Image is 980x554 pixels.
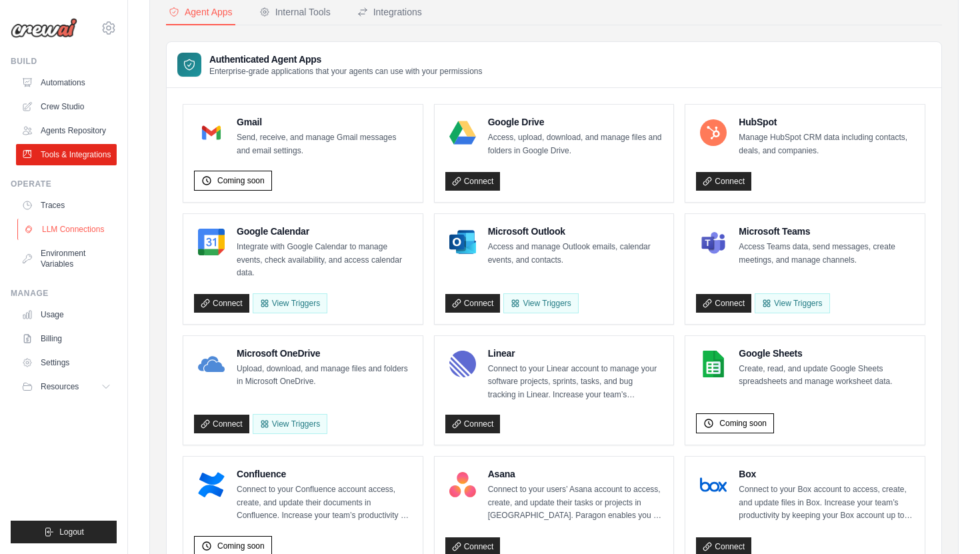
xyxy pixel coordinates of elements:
button: Logout [11,521,117,543]
a: Billing [16,328,117,349]
p: Connect to your users’ Asana account to access, create, and update their tasks or projects in [GE... [488,483,663,523]
h4: Google Drive [488,115,663,129]
button: Resources [16,376,117,397]
img: Google Calendar Logo [198,229,225,255]
img: Box Logo [700,471,727,498]
a: Connect [445,294,501,313]
a: Connect [194,294,249,313]
img: Google Sheets Logo [700,351,727,377]
p: Access Teams data, send messages, create meetings, and manage channels. [739,241,914,267]
h4: Microsoft Teams [739,225,914,238]
h4: Asana [488,467,663,481]
a: Environment Variables [16,243,117,275]
img: Logo [11,18,77,38]
a: Agents Repository [16,120,117,141]
span: Coming soon [217,541,265,551]
button: View Triggers [253,293,327,313]
div: Operate [11,179,117,189]
p: Connect to your Confluence account access, create, and update their documents in Confluence. Incr... [237,483,412,523]
h4: Confluence [237,467,412,481]
a: Crew Studio [16,96,117,117]
div: Build [11,56,117,67]
span: Resources [41,381,79,392]
p: Connect to your Box account to access, create, and update files in Box. Increase your team’s prod... [739,483,914,523]
a: Settings [16,352,117,373]
p: Connect to your Linear account to manage your software projects, sprints, tasks, and bug tracking... [488,363,663,402]
img: HubSpot Logo [700,119,727,146]
h4: Microsoft OneDrive [237,347,412,360]
h4: Gmail [237,115,412,129]
a: Tools & Integrations [16,144,117,165]
p: Enterprise-grade applications that your agents can use with your permissions [209,66,483,77]
: View Triggers [503,293,578,313]
h3: Authenticated Agent Apps [209,53,483,66]
h4: HubSpot [739,115,914,129]
p: Send, receive, and manage Gmail messages and email settings. [237,131,412,157]
a: Connect [696,294,751,313]
div: Internal Tools [259,5,331,19]
img: Gmail Logo [198,119,225,146]
a: Traces [16,195,117,216]
a: Usage [16,304,117,325]
img: Microsoft Outlook Logo [449,229,476,255]
p: Access and manage Outlook emails, calendar events, and contacts. [488,241,663,267]
a: LLM Connections [17,219,118,240]
p: Manage HubSpot CRM data including contacts, deals, and companies. [739,131,914,157]
h4: Google Calendar [237,225,412,238]
span: Coming soon [719,418,767,429]
img: Linear Logo [449,351,476,377]
p: Upload, download, and manage files and folders in Microsoft OneDrive. [237,363,412,389]
: View Triggers [253,414,327,434]
img: Confluence Logo [198,471,225,498]
img: Microsoft Teams Logo [700,229,727,255]
img: Google Drive Logo [449,119,476,146]
div: Manage [11,288,117,299]
img: Asana Logo [449,471,476,498]
: View Triggers [755,293,829,313]
span: Coming soon [217,175,265,186]
p: Create, read, and update Google Sheets spreadsheets and manage worksheet data. [739,363,914,389]
h4: Google Sheets [739,347,914,360]
a: Connect [194,415,249,433]
a: Connect [445,172,501,191]
a: Connect [445,415,501,433]
img: Microsoft OneDrive Logo [198,351,225,377]
a: Connect [696,172,751,191]
h4: Box [739,467,914,481]
p: Access, upload, download, and manage files and folders in Google Drive. [488,131,663,157]
a: Automations [16,72,117,93]
h4: Linear [488,347,663,360]
div: Agent Apps [169,5,233,19]
div: Integrations [357,5,422,19]
span: Logout [59,527,84,537]
h4: Microsoft Outlook [488,225,663,238]
p: Integrate with Google Calendar to manage events, check availability, and access calendar data. [237,241,412,280]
